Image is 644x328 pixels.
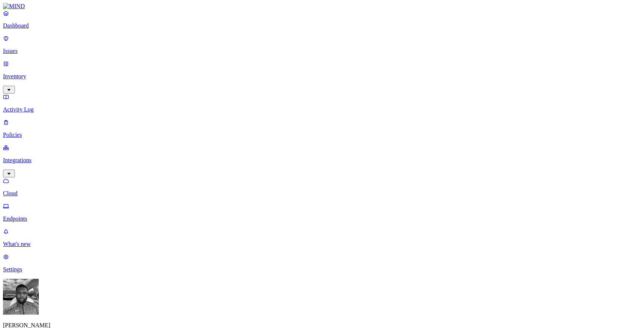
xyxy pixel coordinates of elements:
[3,3,25,10] img: MIND
[3,203,641,222] a: Endpoints
[3,215,641,222] p: Endpoints
[3,94,641,113] a: Activity Log
[3,3,641,10] a: MIND
[3,228,641,247] a: What's new
[3,190,641,197] p: Cloud
[3,241,641,247] p: What's new
[3,177,641,197] a: Cloud
[3,22,641,29] p: Dashboard
[3,106,641,113] p: Activity Log
[3,48,641,54] p: Issues
[3,132,641,138] p: Policies
[3,144,641,176] a: Integrations
[3,73,641,80] p: Inventory
[3,157,641,164] p: Integrations
[3,119,641,138] a: Policies
[3,253,641,273] a: Settings
[3,60,641,92] a: Inventory
[3,35,641,54] a: Issues
[3,279,39,315] img: Cameron White
[3,10,641,29] a: Dashboard
[3,266,641,273] p: Settings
